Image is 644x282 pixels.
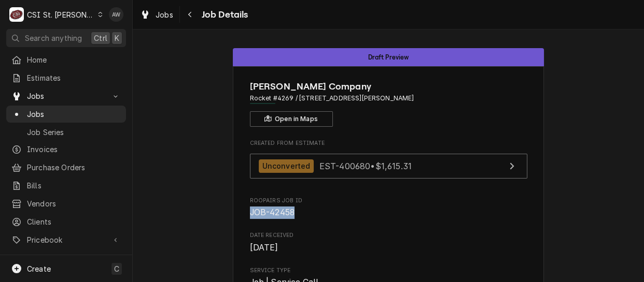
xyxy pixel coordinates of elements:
[6,141,126,158] a: Invoices
[6,213,126,230] a: Clients
[6,195,126,212] a: Vendors
[250,111,333,127] button: Open in Maps
[6,250,126,268] a: Reports
[27,234,105,245] span: Pricebook
[319,160,412,171] span: EST-400680 • $1,615.31
[199,8,248,22] span: Job Details
[250,231,527,240] span: Date Received
[6,159,126,176] a: Purchase Orders
[250,80,527,94] span: Name
[27,54,121,65] span: Home
[250,207,295,217] span: JOB-42458
[27,91,105,101] span: Jobs
[6,177,126,194] a: Bills
[6,51,126,68] a: Home
[250,242,527,254] span: Date Received
[27,9,94,20] div: CSI St. [PERSON_NAME]
[27,198,121,209] span: Vendors
[259,159,314,173] div: Unconverted
[27,72,121,83] span: Estimates
[9,7,24,22] div: C
[6,106,126,123] a: Jobs
[25,33,82,43] span: Search anything
[250,139,527,184] div: Created From Estimate
[115,33,119,43] span: K
[9,7,24,22] div: CSI St. Louis's Avatar
[136,6,177,23] a: Jobs
[109,7,123,22] div: Alexandria Wilp's Avatar
[114,263,119,274] span: C
[182,6,199,23] button: Navigate back
[250,197,527,219] div: Roopairs Job ID
[250,154,527,179] a: View Estimate
[6,29,126,47] button: Search anythingCtrlK
[250,94,527,103] span: Address
[250,197,527,205] span: Roopairs Job ID
[27,127,121,138] span: Job Series
[109,7,123,22] div: AW
[368,54,409,61] span: Draft Preview
[6,69,126,86] a: Estimates
[6,124,126,141] a: Job Series
[27,144,121,155] span: Invoices
[6,87,126,105] a: Go to Jobs
[27,180,121,191] span: Bills
[250,231,527,254] div: Date Received
[27,162,121,173] span: Purchase Orders
[6,231,126,248] a: Go to Pricebook
[156,9,173,20] span: Jobs
[250,266,527,275] span: Service Type
[27,216,121,227] span: Clients
[27,109,121,120] span: Jobs
[250,80,527,127] div: Client Information
[27,264,51,273] span: Create
[250,139,527,147] span: Created From Estimate
[250,206,527,219] span: Roopairs Job ID
[94,33,107,43] span: Ctrl
[250,243,278,253] span: [DATE]
[27,254,121,264] span: Reports
[233,48,544,66] div: Status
